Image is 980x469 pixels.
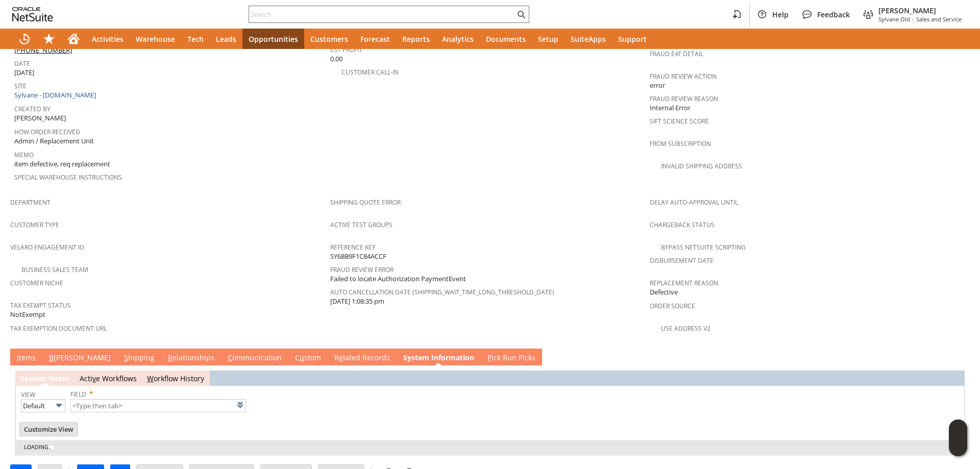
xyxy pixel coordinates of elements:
[650,72,717,81] a: Fraud Review Action
[650,198,738,207] a: Delay Auto-Approval Until
[70,399,246,412] input: <Type then tab>
[401,353,477,364] a: System Information
[20,423,78,436] input: Customize View
[53,400,65,411] img: More Options
[612,29,653,49] a: Support
[436,29,480,49] a: Analytics
[330,265,394,274] a: Fraud Review Error
[10,324,107,333] a: Tax Exemption Document URL
[228,353,232,362] span: C
[14,128,80,136] a: How Order Received
[124,353,128,362] span: S
[330,54,342,64] span: 0.00
[168,353,173,362] span: R
[330,198,401,207] a: Shipping Quote Error
[354,29,396,49] a: Forecast
[67,33,80,45] svg: Home
[242,29,304,49] a: Opportunities
[14,105,51,113] a: Created By
[17,353,19,362] span: I
[485,353,538,364] a: Pick Run Picks
[46,353,113,364] a: B[PERSON_NAME]
[16,440,964,454] td: Loading
[216,34,236,44] span: Leads
[86,29,130,49] a: Activities
[14,136,94,146] span: Admin / Replacement Unit
[538,34,558,44] span: Setup
[912,15,914,23] span: -
[121,353,157,364] a: Shipping
[10,220,59,229] a: Customer Type
[532,29,565,49] a: Setup
[618,34,647,44] span: Support
[565,29,612,49] a: SuiteApps
[650,50,703,58] a: Fraud E4F Detail
[249,8,515,20] input: Search
[21,390,35,399] a: View
[442,34,474,44] span: Analytics
[165,353,217,364] a: Relationships
[43,33,55,45] svg: Shortcuts
[70,390,86,399] a: Field
[330,45,362,54] a: Est Profit
[332,353,393,364] a: Related Records
[772,10,789,19] span: Help
[10,198,51,207] a: Department
[661,162,742,170] a: Invalid Shipping Address
[330,243,376,252] a: Reference Key
[10,279,63,287] a: Customer Niche
[292,353,324,364] a: Custom
[650,139,711,148] a: From Subscription
[14,173,122,182] a: Special Warehouse Instructions
[949,419,967,456] iframe: Click here to launch Oracle Guided Learning Help Panel
[92,374,96,383] span: v
[187,34,204,44] span: Tech
[20,374,69,383] a: System Notes
[650,94,718,103] a: Fraud Review Reason
[407,353,411,362] span: y
[360,34,390,44] span: Forecast
[650,279,718,287] a: Replacement reason
[330,220,393,229] a: Active Test Groups
[650,117,709,126] a: Sift Science Score
[571,34,606,44] span: SuiteApps
[21,265,88,274] a: Business Sales Team
[661,324,710,333] a: Use Address V2
[92,34,124,44] span: Activities
[249,34,298,44] span: Opportunities
[310,34,348,44] span: Customers
[949,438,967,457] span: Oracle Guided Learning Widget. To move around, please hold and drag
[37,29,61,49] div: Shortcuts
[147,374,154,383] span: W
[49,353,54,362] span: B
[650,256,714,265] a: Disbursement Date
[136,34,175,44] span: Warehouse
[304,29,354,49] a: Customers
[951,351,964,363] a: Unrolled view on
[402,34,430,44] span: Reports
[330,274,466,284] span: Failed to locate Authorization PaymentEvent
[14,90,99,100] a: Sylvane - [DOMAIN_NAME]
[10,301,71,310] a: Tax Exempt Status
[486,34,526,44] span: Documents
[14,159,110,169] span: item defective, req replacement
[650,81,665,90] span: error
[14,353,38,364] a: Items
[878,6,962,15] span: [PERSON_NAME]
[650,103,691,113] span: Internal Error
[330,252,386,261] span: SY68B9F1C84ACCF
[14,45,72,55] a: [PHONE_NUMBER]
[341,68,399,77] a: Customer Call-in
[147,374,204,383] a: Workflow History
[181,29,210,49] a: Tech
[130,29,181,49] a: Warehouse
[80,374,137,383] a: Active Workflows
[10,310,45,319] span: NotExempt
[817,10,850,19] span: Feedback
[300,353,304,362] span: u
[330,288,554,297] a: Auto Cancellation Date (shipping_wait_time_long_threshold_date)
[515,8,527,20] svg: Search
[916,15,962,23] span: Sales and Service
[339,353,343,362] span: e
[12,29,37,49] a: Recent Records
